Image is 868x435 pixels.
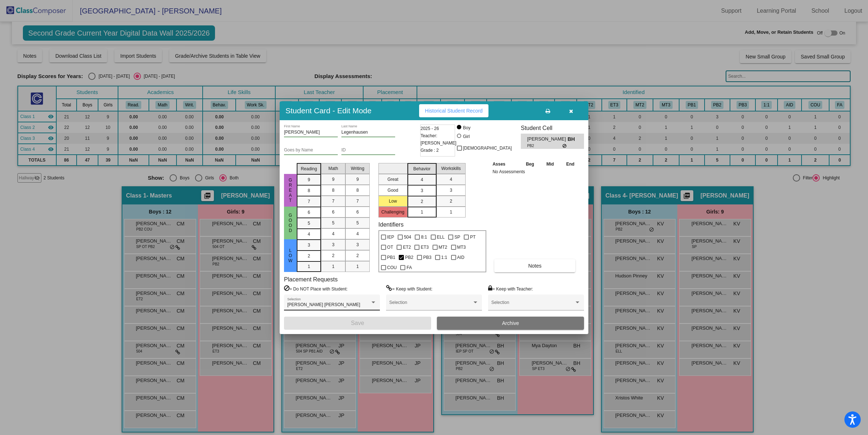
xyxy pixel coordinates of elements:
span: 1 [332,263,334,270]
span: 2025 - 26 [421,125,439,132]
span: 7 [356,198,359,204]
label: = Keep with Student: [386,285,433,292]
button: Historical Student Record [419,104,488,117]
span: 4 [308,231,310,237]
span: PB3 [423,253,431,262]
span: 4 [421,176,423,183]
span: 4 [450,176,452,183]
button: Save [284,317,431,330]
span: 2 [332,252,334,259]
th: Mid [540,160,560,168]
span: Great [287,178,294,203]
button: Archive [437,317,584,330]
span: ET3 [421,243,429,252]
span: Save [351,320,364,326]
h3: Student Card - Edit Mode [285,106,372,115]
label: = Do NOT Place with Student: [284,285,348,292]
span: [PERSON_NAME] [527,135,567,143]
span: 3 [450,187,452,194]
th: Asses [491,160,520,168]
span: MT3 [457,243,466,252]
span: 5 [356,220,359,226]
span: 7 [308,198,310,205]
span: 4 [332,231,334,237]
span: 1 [308,263,310,270]
label: = Keep with Teacher: [488,285,533,292]
span: 2 [421,198,423,205]
span: COU [387,263,397,272]
span: 1 [450,209,452,215]
span: BH [568,135,578,143]
span: FA [406,263,412,272]
div: Girl [463,133,470,140]
span: 8:1 [421,233,427,241]
span: 4 [356,231,359,237]
span: Workskills [441,165,461,172]
span: PT [470,233,475,241]
span: Notes [528,263,542,269]
span: 5 [332,220,334,226]
input: goes by name [284,148,338,153]
span: Historical Student Record [425,108,483,114]
span: 1 [421,209,423,215]
span: OT [387,243,393,252]
label: Placement Requests [284,276,338,283]
button: Notes [494,259,575,272]
span: 8 [308,187,310,194]
span: Good [287,213,294,233]
span: MT2 [439,243,447,252]
h3: Student Cell [521,125,584,131]
span: Math [328,165,338,172]
span: Archive [502,320,519,326]
span: SP [454,233,460,241]
span: 3 [332,241,334,248]
span: 5 [308,220,310,227]
span: [DEMOGRAPHIC_DATA] [463,144,512,153]
span: 1 [356,263,359,270]
span: Behavior [413,166,430,172]
span: 3 [356,241,359,248]
span: 2 [356,252,359,259]
span: 3 [308,242,310,248]
span: IEP [387,233,394,241]
span: PB1 [387,253,396,262]
span: PB2 [527,143,562,149]
span: Teacher: [PERSON_NAME] [421,132,457,147]
span: 6 [332,209,334,215]
span: ELL [437,233,445,241]
span: 7 [332,198,334,204]
span: 2 [450,198,452,204]
span: 9 [308,176,310,183]
span: ET2 [403,243,411,252]
span: 504 [404,233,411,241]
span: Writing [351,165,364,172]
span: Low [287,248,294,263]
span: 8 [332,187,334,194]
span: 2 [308,253,310,259]
span: 6 [356,209,359,215]
span: [PERSON_NAME] [PERSON_NAME] [287,302,360,307]
span: Reading [301,166,317,172]
label: Identifiers [378,221,403,228]
span: 1:1 [441,253,447,262]
td: No Assessments [491,168,581,175]
span: Grade : 2 [421,147,439,154]
span: 3 [421,187,423,194]
span: 9 [332,176,334,183]
div: Boy [463,125,471,131]
span: AID [457,253,465,262]
span: 6 [308,209,310,216]
span: 8 [356,187,359,194]
span: PB2 [405,253,413,262]
span: 9 [356,176,359,183]
th: End [560,160,581,168]
th: Beg [520,160,540,168]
